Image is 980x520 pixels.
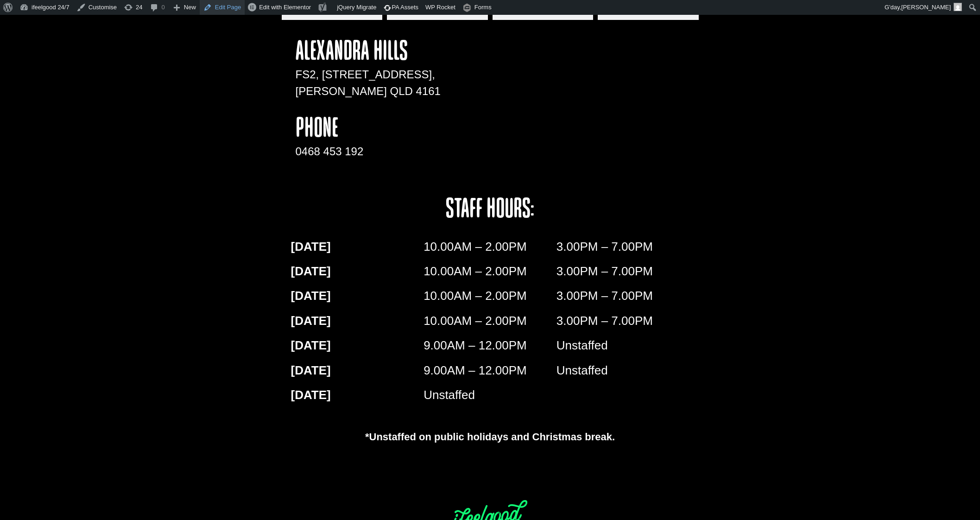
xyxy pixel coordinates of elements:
[296,143,442,160] div: 0468 453 192
[461,38,685,178] iframe: FS2, 71 Cambridge Drive, Alexandra Hills QLD 4161
[424,262,556,280] p: 10.00AM – 2.00PM
[556,287,689,305] p: 3.00PM – 7.00PM
[282,429,699,444] div: *Unstaffed on public holidays and Christmas break.
[424,312,556,330] p: 10.00AM – 2.00PM
[296,66,442,100] p: FS2, [STREET_ADDRESS], [PERSON_NAME] QLD 4161
[424,386,556,404] p: Unstaffed
[291,287,424,305] p: [DATE]
[556,238,689,256] p: 3.00PM – 7.00PM
[901,4,951,11] span: [PERSON_NAME]
[291,336,424,355] p: [DATE]
[291,238,424,256] p: [DATE]
[291,262,424,280] p: [DATE]
[556,262,689,280] p: 3.00PM – 7.00PM
[291,361,424,380] p: [DATE]
[424,336,556,355] p: 9.00AM – 12.00PM
[291,312,424,330] p: [DATE]
[296,115,442,143] h4: phone
[376,196,604,224] h4: staff hours:
[556,336,689,361] div: Unstaffed
[424,361,556,380] p: 9.00AM – 12.00PM
[259,4,311,11] span: Edit with Elementor
[291,386,424,404] p: [DATE]
[424,238,556,256] p: 10.00AM – 2.00PM
[556,361,689,380] p: Unstaffed
[424,287,556,305] p: 10.00AM – 2.00PM
[556,312,689,330] p: 3.00PM – 7.00PM
[296,38,442,66] h4: Alexandra Hills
